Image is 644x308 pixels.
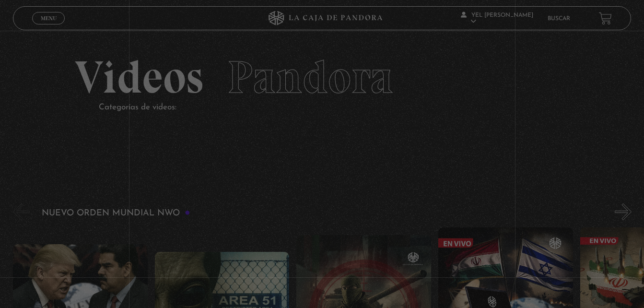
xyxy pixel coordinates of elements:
a: Buscar [548,16,570,22]
span: Menu [41,15,57,21]
h3: Nuevo Orden Mundial NWO [42,209,190,218]
button: Previous [13,203,30,220]
span: Yel [PERSON_NAME] [461,12,533,24]
h2: Videos [75,55,569,100]
span: Pandora [227,50,393,105]
a: View your shopping cart [599,12,612,24]
span: Cerrar [37,24,60,30]
button: Next [615,203,632,220]
p: Categorías de videos: [99,100,569,115]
